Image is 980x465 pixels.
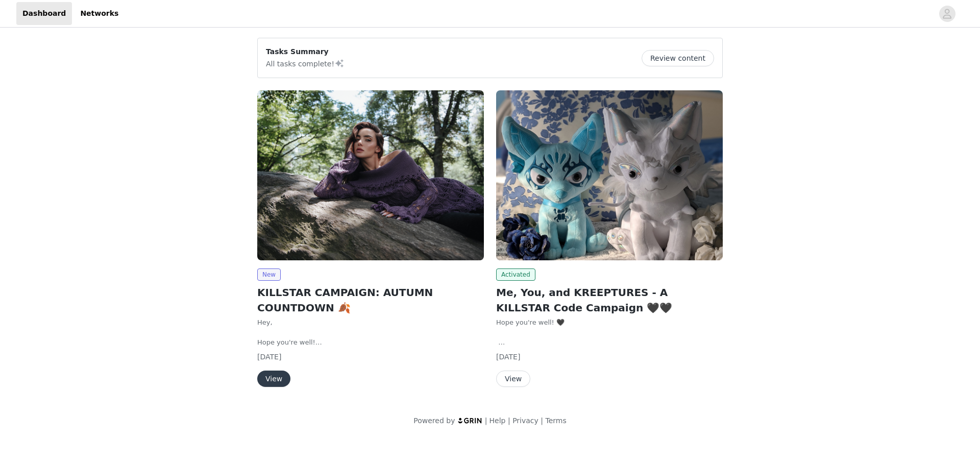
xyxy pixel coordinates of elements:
[496,268,535,281] span: Activated
[413,417,455,425] span: Powered by
[642,50,714,66] button: Review content
[257,317,484,328] p: Hey,
[485,417,487,425] span: |
[457,417,483,424] img: logo
[257,285,484,315] h2: KILLSTAR CAMPAIGN: AUTUMN COUNTDOWN 🍂
[257,353,281,361] span: [DATE]
[496,317,723,328] div: Hope you're well! 🖤
[257,337,484,348] p: Hope you're well!
[496,371,530,387] button: View
[942,6,952,22] div: avatar
[257,371,290,387] button: View
[257,90,484,260] img: KILLSTAR - US
[496,90,723,260] img: KILLSTAR - US
[512,417,538,425] a: Privacy
[496,353,520,361] span: [DATE]
[496,285,723,315] h2: Me, You, and KREEPTURES - A KILLSTAR Code Campaign 🖤🖤
[489,417,506,425] a: Help
[266,46,345,57] p: Tasks Summary
[545,417,566,425] a: Terms
[266,57,345,69] p: All tasks complete!
[541,417,543,425] span: |
[257,375,290,383] a: View
[16,2,72,25] a: Dashboard
[496,375,530,383] a: View
[257,268,281,281] span: New
[74,2,125,25] a: Networks
[508,417,510,425] span: |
